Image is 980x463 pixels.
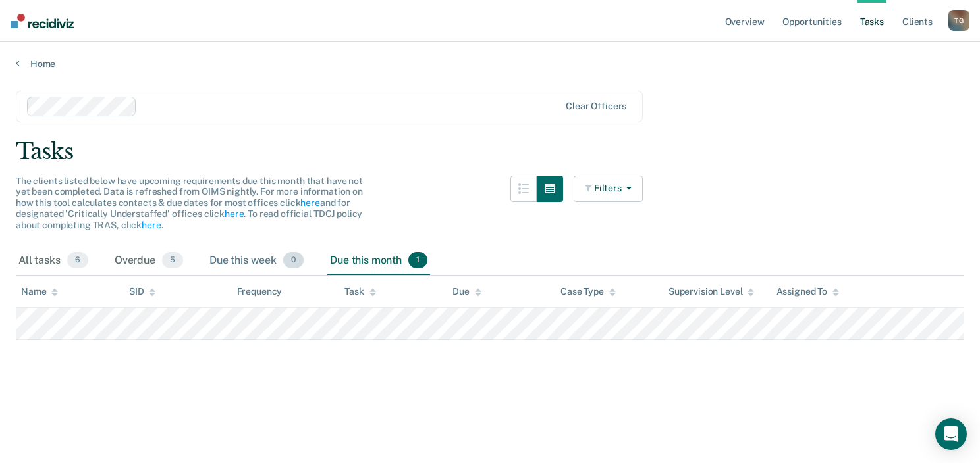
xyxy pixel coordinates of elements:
div: Open Intercom Messenger [935,418,967,450]
div: Task [344,286,375,297]
a: Home [16,58,964,70]
div: SID [129,286,156,297]
div: All tasks6 [16,247,91,276]
span: 1 [408,252,427,269]
span: 6 [67,252,88,269]
button: TG [948,10,969,31]
a: here [225,208,244,219]
div: Tasks [16,138,964,165]
div: Due this month1 [327,247,430,276]
div: Overdue5 [112,247,186,276]
div: Supervision Level [668,286,755,297]
a: here [142,220,161,230]
div: Case Type [560,286,616,297]
span: 5 [162,252,183,269]
div: Name [21,286,58,297]
div: Clear officers [566,101,626,112]
div: Assigned To [776,286,839,297]
span: 0 [283,252,304,269]
div: T G [948,10,969,31]
a: here [300,197,319,208]
span: The clients listed below have upcoming requirements due this month that have not yet been complet... [16,176,363,230]
div: Due this week0 [207,247,306,276]
div: Frequency [237,286,283,297]
div: Due [452,286,481,297]
img: Recidiviz [11,14,74,28]
button: Filters [574,176,643,202]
